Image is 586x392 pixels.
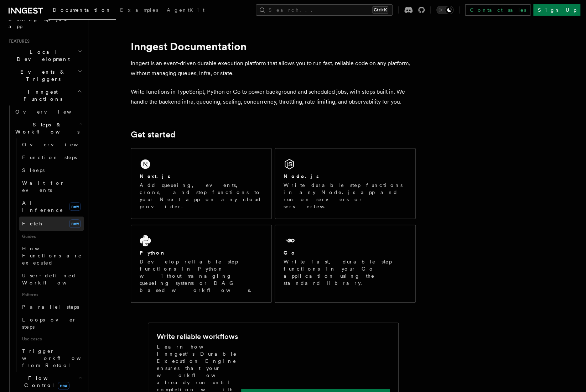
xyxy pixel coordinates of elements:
[22,246,82,266] span: How Functions are executed
[131,40,416,53] h1: Inngest Documentation
[131,225,272,303] a: PythonDevelop reliable step functions in Python without managing queueing systems or DAG based wo...
[533,4,580,16] a: Sign Up
[22,180,64,193] span: Wait for events
[22,317,77,330] span: Loops over steps
[22,348,100,368] span: Trigger workflows from Retool
[6,66,84,85] button: Events & Triggers
[19,216,84,231] a: Fetchnew
[12,118,84,138] button: Steps & Workflows
[53,7,112,13] span: Documentation
[6,88,77,103] span: Inngest Functions
[131,130,175,140] a: Get started
[19,177,84,197] a: Wait for events
[19,242,84,269] a: How Functions are executed
[19,345,84,372] a: Trigger workflows from Retool
[6,38,30,44] span: Features
[19,300,84,313] a: Parallel steps
[131,58,416,78] p: Inngest is an event-driven durable execution platform that allows you to run fast, reliable code ...
[19,197,84,216] a: AI Inferencenew
[256,4,393,16] button: Search...Ctrl+K
[19,164,84,177] a: Sleeps
[284,182,407,210] p: Write durable step functions in any Node.js app and run on servers or serverless.
[140,258,263,294] p: Develop reliable step functions in Python without managing queueing systems or DAG based workflows.
[140,182,263,210] p: Add queueing, events, crons, and step functions to your Next app on any cloud provider.
[284,249,296,256] h2: Go
[22,142,95,147] span: Overview
[140,249,166,256] h2: Python
[19,151,84,164] a: Function steps
[22,200,63,213] span: AI Inference
[275,225,416,303] a: GoWrite fast, durable step functions in your Go application using the standard library.
[12,375,78,389] span: Flow Control
[19,289,84,300] span: Patterns
[19,333,84,345] span: Use cases
[19,269,84,289] a: User-defined Workflows
[22,221,43,226] span: Fetch
[22,304,79,310] span: Parallel steps
[22,167,45,173] span: Sleeps
[19,231,84,242] span: Guides
[6,85,84,105] button: Inngest Functions
[19,138,84,151] a: Overview
[6,46,84,66] button: Local Development
[22,155,77,160] span: Function steps
[69,202,81,211] span: new
[15,109,89,115] span: Overview
[465,4,530,16] a: Contact sales
[162,2,209,19] a: AgentKit
[12,105,84,118] a: Overview
[12,138,84,372] div: Steps & Workflows
[131,148,272,219] a: Next.jsAdd queueing, events, crons, and step functions to your Next app on any cloud provider.
[275,148,416,219] a: Node.jsWrite durable step functions in any Node.js app and run on servers or serverless.
[48,2,116,20] a: Documentation
[12,121,79,135] span: Steps & Workflows
[131,87,416,107] p: Write functions in TypeScript, Python or Go to power background and scheduled jobs, with steps bu...
[6,68,78,83] span: Events & Triggers
[6,48,78,63] span: Local Development
[6,13,84,33] a: Setting up your app
[167,7,204,13] span: AgentKit
[372,6,388,14] kbd: Ctrl+K
[19,313,84,333] a: Loops over steps
[116,2,162,19] a: Examples
[140,173,170,180] h2: Next.js
[22,273,86,286] span: User-defined Workflows
[12,372,84,392] button: Flow Controlnew
[436,6,453,14] button: Toggle dark mode
[284,258,407,287] p: Write fast, durable step functions in your Go application using the standard library.
[157,331,238,341] h2: Write reliable workflows
[284,173,319,180] h2: Node.js
[120,7,158,13] span: Examples
[69,219,81,228] span: new
[58,382,69,390] span: new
